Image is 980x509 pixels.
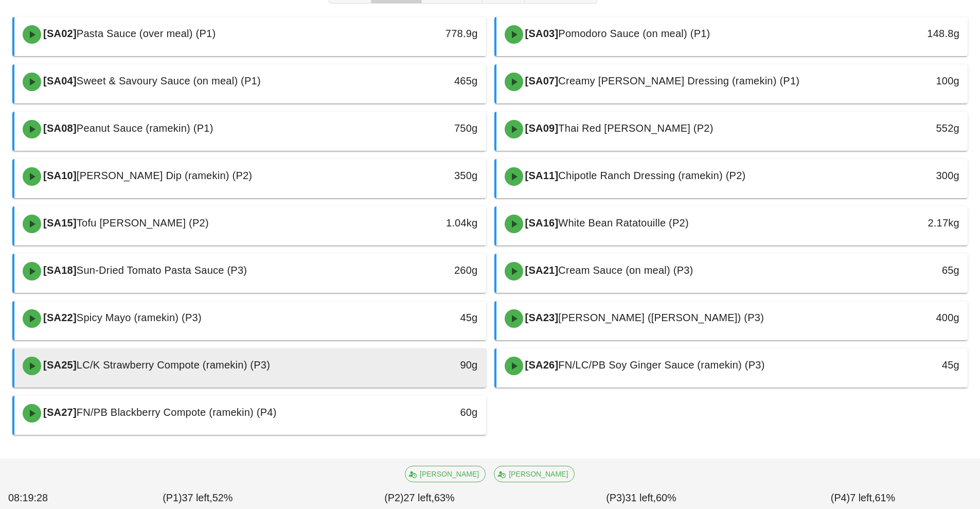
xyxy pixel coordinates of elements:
span: [SA04] [41,75,77,86]
span: Spicy Mayo (ramekin) (P3) [77,312,202,323]
span: [SA03] [523,28,559,39]
div: 300g [855,167,959,184]
span: [SA09] [523,122,559,134]
div: 350g [373,167,477,184]
span: Sweet & Savoury Sauce (on meal) (P1) [77,75,261,86]
span: Pomodoro Sauce (on meal) (P1) [558,28,710,39]
span: FN/PB Blackberry Compote (ramekin) (P4) [77,407,277,418]
span: [PERSON_NAME] ([PERSON_NAME]) (P3) [558,312,764,323]
div: (P1) 52% [87,488,309,508]
div: 465g [373,73,477,89]
span: [SA23] [523,312,559,323]
span: 7 left, [850,492,875,503]
span: FN/LC/PB Soy Ginger Sauce (ramekin) (P3) [558,359,764,371]
span: [PERSON_NAME] Dip (ramekin) (P2) [77,170,252,181]
span: [SA15] [41,217,77,229]
span: [SA08] [41,122,77,134]
span: [SA22] [41,312,77,323]
span: [SA18] [41,265,77,276]
span: Tofu [PERSON_NAME] (P2) [77,217,209,229]
div: 60g [373,404,477,420]
span: Peanut Sauce (ramekin) (P1) [77,122,213,134]
div: 778.9g [373,25,477,42]
span: [SA25] [41,359,77,371]
span: Sun-Dried Tomato Pasta Sauce (P3) [77,265,247,276]
span: [SA11] [523,170,559,181]
span: 37 left, [182,492,212,503]
div: 148.8g [855,25,959,42]
div: 90g [373,357,477,373]
div: 45g [855,357,959,373]
div: (P3) 60% [530,488,752,508]
div: 552g [855,120,959,136]
div: 260g [373,262,477,278]
div: 100g [855,73,959,89]
span: [SA07] [523,75,559,86]
span: [PERSON_NAME] [412,466,479,482]
span: Chipotle Ranch Dressing (ramekin) (P2) [558,170,745,181]
div: (P2) 63% [309,488,530,508]
span: [SA27] [41,407,77,418]
div: 1.04kg [373,215,477,231]
span: [SA10] [41,170,77,181]
span: LC/K Strawberry Compote (ramekin) (P3) [77,359,270,371]
span: [SA21] [523,265,559,276]
div: (P4) 61% [752,488,974,508]
span: Thai Red [PERSON_NAME] (P2) [558,122,713,134]
span: [SA16] [523,217,559,229]
span: White Bean Ratatouille (P2) [558,217,689,229]
div: 08:19:28 [6,488,87,508]
span: [PERSON_NAME] [501,466,568,482]
div: 45g [373,309,477,326]
span: 27 left, [404,492,434,503]
span: Cream Sauce (on meal) (P3) [558,265,693,276]
span: [SA02] [41,28,77,39]
span: Pasta Sauce (over meal) (P1) [77,28,216,39]
div: 400g [855,309,959,326]
div: 65g [855,262,959,278]
div: 2.17kg [855,215,959,231]
span: 31 left, [626,492,656,503]
span: [SA26] [523,359,559,371]
span: Creamy [PERSON_NAME] Dressing (ramekin) (P1) [558,75,799,86]
div: 750g [373,120,477,136]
